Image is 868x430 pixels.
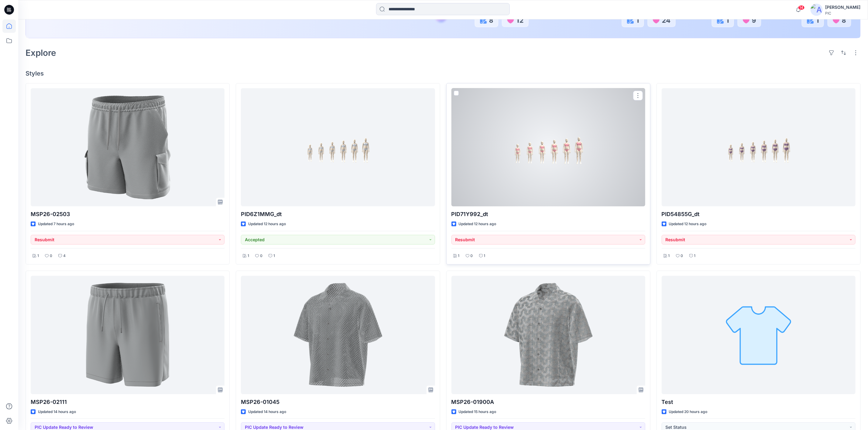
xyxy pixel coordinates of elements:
[31,88,225,206] a: MSP26-02503
[662,88,856,206] a: PID54855G_dt
[50,253,52,259] p: 0
[26,70,861,77] h4: Styles
[38,221,74,227] p: Updated 7 hours ago
[241,398,435,406] p: MSP26-01045
[669,409,708,415] p: Updated 20 hours ago
[669,221,707,227] p: Updated 12 hours ago
[825,4,860,11] div: [PERSON_NAME]
[248,253,249,259] p: 1
[662,210,856,218] p: PID54855G_dt
[451,276,645,394] a: MSP26-01900A
[241,210,435,218] p: PID6Z1MMG_dt
[484,253,485,259] p: 1
[241,276,435,394] a: MSP26-01045
[31,210,225,218] p: MSP26-02503
[63,253,66,259] p: 4
[31,398,225,406] p: MSP26-02111
[825,11,860,15] div: PIC
[248,409,286,415] p: Updated 14 hours ago
[248,221,286,227] p: Updated 12 hours ago
[662,398,856,406] p: Test
[260,253,262,259] p: 0
[798,5,805,10] span: 14
[273,253,275,259] p: 1
[681,253,683,259] p: 0
[459,221,496,227] p: Updated 12 hours ago
[694,253,696,259] p: 1
[31,276,225,394] a: MSP26-02111
[668,253,670,259] p: 1
[458,253,460,259] p: 1
[811,4,823,16] img: avatar
[471,253,473,259] p: 0
[26,48,56,58] h2: Explore
[662,276,856,394] a: Test
[451,88,645,206] a: PID71Y992_dt
[451,210,645,218] p: PID71Y992_dt
[38,409,76,415] p: Updated 14 hours ago
[241,88,435,206] a: PID6Z1MMG_dt
[451,398,645,406] p: MSP26-01900A
[459,409,496,415] p: Updated 15 hours ago
[37,253,39,259] p: 1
